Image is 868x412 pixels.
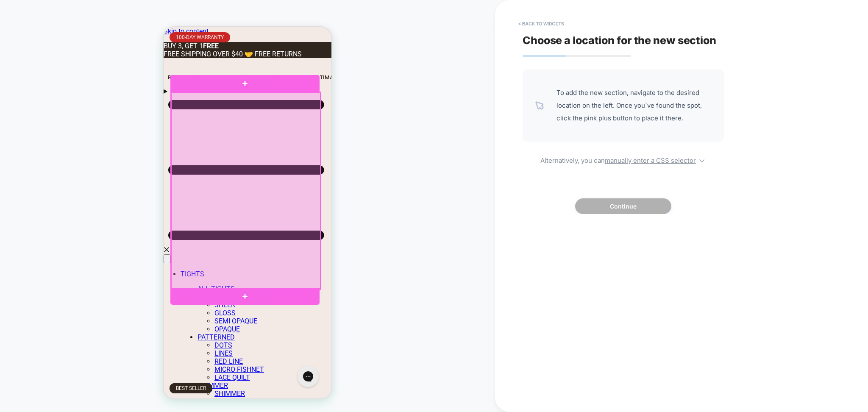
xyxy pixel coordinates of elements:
button: Continue [575,198,671,214]
img: pointer [535,101,544,110]
u: manually enter a CSS selector [605,156,696,164]
button: Gorgias live chat [4,3,25,24]
span: Alternatively, you can [523,154,724,164]
span: Choose a location for the new section [523,34,716,47]
span: To add the new section, navigate to the desired location on the left. Once you`ve found the spot,... [556,86,711,125]
button: < Back to widgets [514,17,568,31]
